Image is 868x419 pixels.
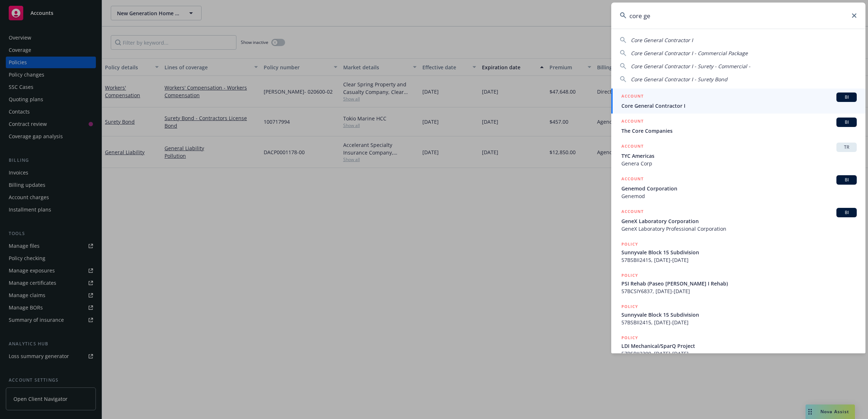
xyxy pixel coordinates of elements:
[621,311,857,319] span: Sunnyvale Block 15 Subdivision
[621,93,644,101] h5: ACCOUNT
[621,127,857,135] span: The Core Companies
[621,256,857,264] span: 57BSBII2415, [DATE]-[DATE]
[621,280,857,287] span: PSI Rehab (Paseo [PERSON_NAME] I Rehab)
[611,204,865,237] a: ACCOUNTBIGeneX Laboratory CorporationGeneX Laboratory Professional Corporation
[611,139,865,171] a: ACCOUNTTRTYC AmericasGenera Corp
[611,171,865,204] a: ACCOUNTBIGenemod CorporationGenemod
[621,334,638,341] h5: POLICY
[621,217,857,225] span: GeneX Laboratory Corporation
[621,118,644,126] h5: ACCOUNT
[611,89,865,114] a: ACCOUNTBICore General Contractor I
[621,272,638,279] h5: POLICY
[839,177,854,183] span: BI
[621,342,857,350] span: LDI Mechanical/SparQ Project
[621,287,857,295] span: 57BCSIY6837, [DATE]-[DATE]
[621,241,638,248] h5: POLICY
[621,192,857,200] span: Genemod
[631,50,748,57] span: Core General Contractor I - Commercial Package
[621,319,857,326] span: 57BSBII2415, [DATE]-[DATE]
[621,143,644,151] h5: ACCOUNT
[621,102,857,110] span: Core General Contractor I
[611,268,865,299] a: POLICYPSI Rehab (Paseo [PERSON_NAME] I Rehab)57BCSIY6837, [DATE]-[DATE]
[611,114,865,139] a: ACCOUNTBIThe Core Companies
[839,94,854,100] span: BI
[839,144,854,151] span: TR
[621,185,857,192] span: Genemod Corporation
[631,63,750,70] span: Core General Contractor I - Surety - Commercial -
[611,330,865,361] a: POLICYLDI Mechanical/SparQ Project57BSBII2399, [DATE]-[DATE]
[631,37,693,44] span: Core General Contractor I
[621,152,857,160] span: TYC Americas
[839,209,854,216] span: BI
[631,76,727,83] span: Core General Contractor I - Surety Bond
[621,225,857,233] span: GeneX Laboratory Professional Corporation
[611,299,865,330] a: POLICYSunnyvale Block 15 Subdivision57BSBII2415, [DATE]-[DATE]
[621,248,857,256] span: Sunnyvale Block 15 Subdivision
[839,119,854,126] span: BI
[621,160,857,167] span: Genera Corp
[621,175,644,184] h5: ACCOUNT
[611,3,865,29] input: Search...
[621,350,857,357] span: 57BSBII2399, [DATE]-[DATE]
[621,303,638,310] h5: POLICY
[621,208,644,217] h5: ACCOUNT
[611,237,865,268] a: POLICYSunnyvale Block 15 Subdivision57BSBII2415, [DATE]-[DATE]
